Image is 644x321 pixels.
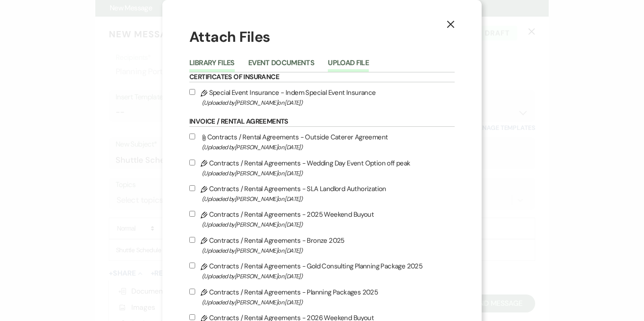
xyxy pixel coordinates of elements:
label: Contracts / Rental Agreements - Planning Packages 2025 [189,286,455,308]
input: Contracts / Rental Agreements - 2025 Weekend Buyout(Uploaded by[PERSON_NAME]on [DATE]) [189,211,195,217]
button: Upload File [328,59,369,72]
input: Contracts / Rental Agreements - Gold Consulting Planning Package 2025(Uploaded by[PERSON_NAME]on ... [189,263,195,268]
span: (Uploaded by [PERSON_NAME] on [DATE] ) [202,219,455,230]
input: Contracts / Rental Agreements - SLA Landlord Authorization(Uploaded by[PERSON_NAME]on [DATE]) [189,185,195,191]
h6: Certificates of Insurance [189,72,455,82]
span: (Uploaded by [PERSON_NAME] on [DATE] ) [202,98,455,108]
label: Special Event Insurance - Indem Special Event Insurance [189,87,455,108]
h1: Attach Files [189,27,455,47]
label: Contracts / Rental Agreements - Outside Caterer Agreement [189,131,455,152]
input: Contracts / Rental Agreements - Planning Packages 2025(Uploaded by[PERSON_NAME]on [DATE]) [189,289,195,294]
input: Special Event Insurance - Indem Special Event Insurance(Uploaded by[PERSON_NAME]on [DATE]) [189,89,195,95]
span: (Uploaded by [PERSON_NAME] on [DATE] ) [202,297,455,308]
input: Contracts / Rental Agreements - Bronze 2025(Uploaded by[PERSON_NAME]on [DATE]) [189,237,195,243]
span: (Uploaded by [PERSON_NAME] on [DATE] ) [202,168,455,178]
label: Contracts / Rental Agreements - Bronze 2025 [189,235,455,256]
input: Contracts / Rental Agreements - Wedding Day Event Option off peak(Uploaded by[PERSON_NAME]on [DATE]) [189,160,195,165]
button: Event Documents [248,59,314,72]
span: (Uploaded by [PERSON_NAME] on [DATE] ) [202,194,455,204]
input: Contracts / Rental Agreements - Outside Caterer Agreement(Uploaded by[PERSON_NAME]on [DATE]) [189,134,195,139]
label: Contracts / Rental Agreements - Gold Consulting Planning Package 2025 [189,260,455,281]
button: Library Files [189,59,235,72]
span: (Uploaded by [PERSON_NAME] on [DATE] ) [202,142,455,152]
span: (Uploaded by [PERSON_NAME] on [DATE] ) [202,245,455,256]
span: (Uploaded by [PERSON_NAME] on [DATE] ) [202,271,455,281]
label: Contracts / Rental Agreements - 2025 Weekend Buyout [189,209,455,230]
input: Contracts / Rental Agreements - 2026 Weekend Buyout(Uploaded by[PERSON_NAME]on [DATE]) [189,314,195,320]
label: Contracts / Rental Agreements - SLA Landlord Authorization [189,183,455,204]
label: Contracts / Rental Agreements - Wedding Day Event Option off peak [189,157,455,178]
h6: Invoice / Rental Agreements [189,117,455,127]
